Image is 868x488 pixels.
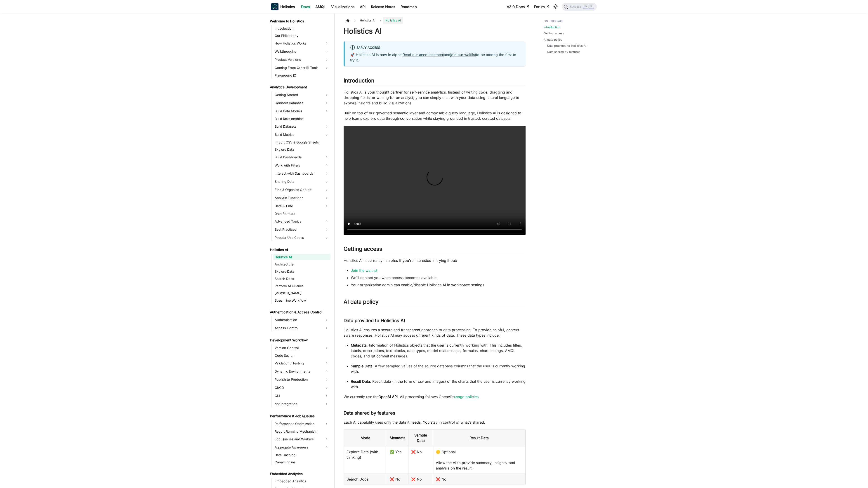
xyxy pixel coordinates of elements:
[351,275,526,280] li: We'll contact you when access becomes available
[273,428,330,435] a: Report Running Mechanism
[269,84,330,90] a: Analytics Development
[269,309,330,315] a: Authentication & Access Control
[544,25,560,29] a: Introduction
[313,3,328,10] a: AMQL
[273,276,330,282] a: Search Docs
[273,344,330,352] a: Version Control
[273,91,330,99] a: Getting Started
[273,194,330,202] a: Analytic Functions
[344,27,526,36] h1: Holistics AI
[273,297,330,304] a: Streamline Workflow
[273,316,330,324] a: Authentication
[350,45,520,51] div: Early Access
[273,33,330,39] a: Our Philosophy
[351,379,526,389] p: : Result data (in the form of csv and images) of the charts that the user is currently working with.
[269,337,330,343] a: Development Workflow
[273,72,330,79] a: Playground
[269,413,330,419] a: Performance & Job Queues
[351,364,373,368] strong: Sample Data
[273,268,330,275] a: Explore Data
[271,3,278,10] img: Holistics
[273,444,330,451] a: Aggregate Awareness
[273,108,330,115] a: Build Data Models
[273,178,330,185] a: Sharing Data
[298,3,313,10] a: Docs
[344,394,526,399] p: We currently use the . All processing follows OpenAI's .
[547,44,586,48] a: Data provided to Holistics AI
[267,14,335,488] nav: Docs sidebar
[273,234,330,241] a: Popular Use Cases
[273,400,322,408] a: dbt Integration
[351,363,526,374] p: : A few sampled values of the source database columns that the user is currently working with.
[357,3,368,10] a: API
[280,4,295,9] b: Holistics
[273,218,330,225] a: Advanced Topics
[273,116,330,122] a: Build Relationships
[544,31,564,35] a: Getting access
[433,474,525,485] td: ❌ No
[562,3,597,11] button: Search (Ctrl+K)
[351,379,370,384] strong: Result Data
[344,77,526,86] h2: Introduction
[273,162,330,169] a: Work with Filters
[344,298,526,307] h2: AI data policy
[344,474,387,485] td: Search Docs
[273,436,330,443] a: Job Queues and Workers
[273,131,330,138] a: Build Metrics
[269,18,330,24] a: Welcome to Holistics
[344,17,352,24] a: Home page
[398,3,420,10] a: Roadmap
[344,110,526,121] p: Built on top of our governed semantic layer and composable query language, Holistics AI is design...
[271,3,295,10] a: HolisticsHolistics
[273,283,330,289] a: Perform AI Queries
[368,3,398,10] a: Release Notes
[273,368,330,375] a: Dynamic Environments
[344,318,526,324] h3: Data provided to Holistics AI
[454,394,479,399] a: usage policies
[269,471,330,477] a: Embedded Analytics
[408,474,433,485] td: ❌ No
[273,154,330,161] a: Build Dashboards
[344,258,526,263] p: Holistics AI is currently in alpha. If you're interested in trying it out:
[531,3,552,10] a: Forum
[273,459,330,465] a: Canal Engine
[344,89,526,106] p: Holistics AI is your thought partner for self-service analytics. Instead of writing code, draggin...
[322,420,330,427] button: Expand sidebar category 'Performance Optimization'
[408,446,433,474] td: ❌ No
[568,5,584,9] span: Search
[273,324,322,332] a: Access Control
[273,139,330,145] a: Import CSV & Google Sheets
[387,474,408,485] td: ❌ No
[387,430,408,446] th: Metadata
[351,343,367,347] strong: Metadata
[273,48,330,55] a: Walkthroughs
[273,384,330,391] a: CI/CD
[504,3,531,10] a: v3.0 Docs
[273,420,322,427] a: Performance Optimization
[358,17,377,24] span: Holistics AI
[273,64,330,71] a: Coming From Other BI Tools
[344,246,526,254] h2: Getting access
[273,186,330,193] a: Find & Organize Content
[269,247,330,253] a: Holistics AI
[547,50,580,54] a: Data shared by features
[273,360,330,367] a: Validation / Testing
[589,5,594,9] kbd: K
[351,282,526,288] li: Your organization admin can enable/disable Holistics AI in workspace settings
[273,392,322,399] a: CLI
[273,226,330,233] a: Best Practices
[273,123,330,130] a: Build Datasets
[544,38,562,42] a: AI data policy
[273,352,330,359] a: Code Search
[273,376,330,383] a: Publish to Production
[383,17,403,24] span: Holistics AI
[328,3,357,10] a: Visualizations
[408,430,433,446] th: Sample Data
[344,327,526,338] p: Holistics AI ensures a secure and transparent approach to data processing. To provide helpful, co...
[403,52,444,57] a: Read our announcement
[322,400,330,408] button: Expand sidebar category 'dbt Integration'
[378,394,398,399] strong: OpenAI API
[344,430,387,446] th: Mode
[273,452,330,458] a: Data Caching
[344,126,526,235] video: Your browser does not support embedding video, but you can .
